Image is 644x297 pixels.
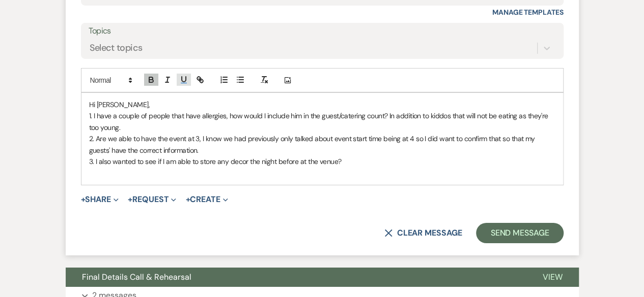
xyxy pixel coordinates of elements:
button: Clear message [384,229,462,237]
button: Send Message [476,223,563,243]
p: Hi [PERSON_NAME], [89,99,555,110]
span: Final Details Call & Rehearsal [82,272,191,282]
span: + [128,195,132,204]
span: View [543,272,563,282]
span: 3. I also wanted to see if I am able to store any decor the night before at the venue? [89,157,342,166]
button: Share [81,195,119,204]
a: Manage Templates [492,8,564,17]
div: Select topics [90,41,143,55]
button: Final Details Call & Rehearsal [66,268,526,287]
label: Topics [89,24,556,39]
span: 2. Are we able to have the event at 3, I know we had previously only talked about event start tim... [89,134,537,154]
button: Request [128,195,176,204]
button: Create [185,195,228,204]
span: + [185,195,190,204]
button: View [526,268,579,287]
span: 1. I have a couple of people that have allergies, how would I include him in the guest/catering c... [89,111,550,131]
span: + [81,195,86,204]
